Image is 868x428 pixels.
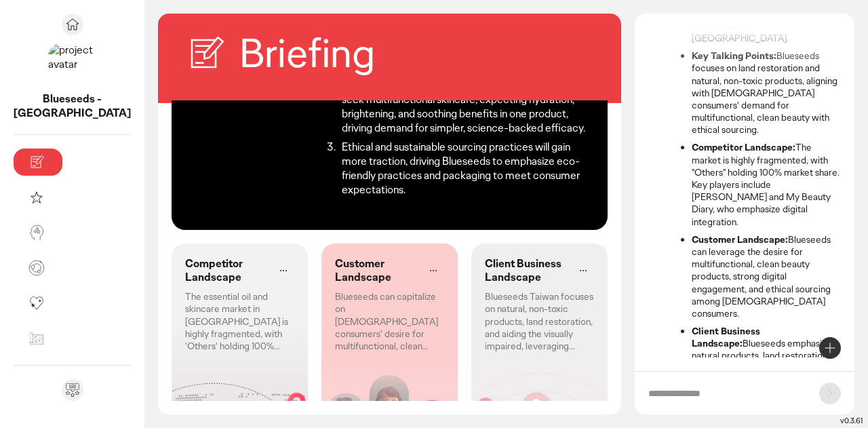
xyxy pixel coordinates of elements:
p: Blueseeds Taiwan focuses on natural, non-toxic products, land restoration, and aiding the visuall... [485,290,594,352]
p: Competitor Landscape [185,257,267,286]
p: Blueseeds can capitalize on [DEMOGRAPHIC_DATA] consumers' desire for multifunctional, clean beaut... [335,290,444,352]
img: project avatar [48,43,97,92]
li: [DEMOGRAPHIC_DATA] consumers increasingly seek multifunctional skincare, expecting hydration, bri... [338,79,594,135]
h2: Briefing [239,27,375,80]
li: Blueseeds focuses on land restoration and natural, non-toxic products, aligning with [DEMOGRAPHIC... [692,50,841,136]
p: Client Business Landscape [485,257,567,286]
p: Customer Landscape [335,257,417,286]
strong: Competitor Landscape: [692,141,795,153]
strong: Client Business Landscape: [692,325,760,349]
li: Blueseeds can leverage the desire for multifunctional, clean beauty products, strong digital enga... [692,233,841,319]
strong: Customer Landscape: [692,233,788,246]
strong: Key Talking Points: [692,50,776,62]
li: Blueseeds emphasizes natural products, land restoration, and support for the visually impaired, u... [692,325,841,399]
li: Ethical and sustainable sourcing practices will gain more traction, driving Blueseeds to emphasiz... [338,140,594,197]
div: Send feedback [62,379,83,401]
p: Blueseeds - Taiwan [14,92,131,121]
li: The market is highly fragmented, with "Others" holding 100% market share. Key players include [PE... [692,141,841,227]
p: The essential oil and skincare market in [GEOGRAPHIC_DATA] is highly fragmented, with 'Others' ho... [185,290,294,352]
